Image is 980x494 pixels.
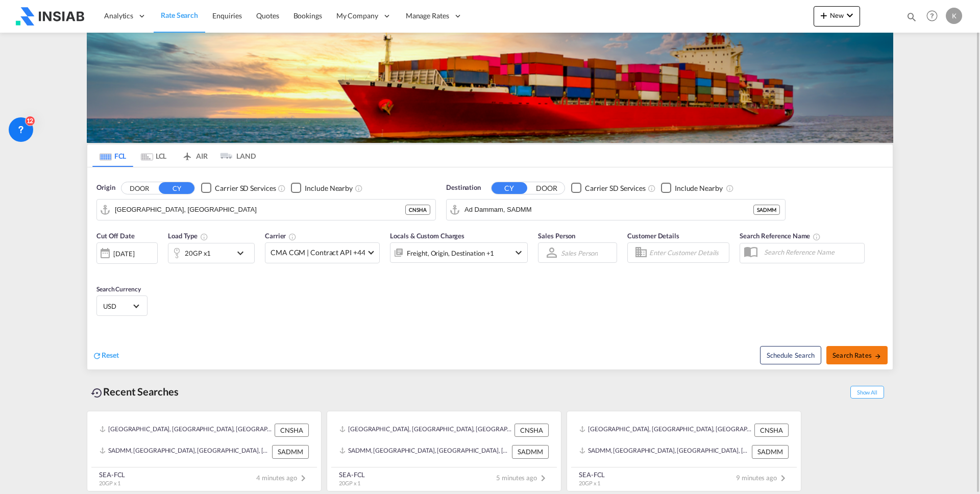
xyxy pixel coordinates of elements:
span: Rate Search [161,11,198,19]
span: New [818,11,856,19]
md-icon: The selected Trucker/Carrierwill be displayed in the rate results If the rates are from another f... [288,233,297,241]
div: icon-magnify [906,11,917,27]
div: [DATE] [96,242,158,264]
img: LCL+%26+FCL+BACKGROUND.png [87,24,893,143]
div: CNSHA, Shanghai, China, Greater China & Far East Asia, Asia Pacific [100,424,272,437]
span: Search Rates [832,351,881,359]
span: Sales Person [538,232,575,240]
button: CY [492,182,527,194]
input: Search by Port [464,202,753,217]
md-icon: icon-information-outline [200,233,208,241]
span: My Company [336,11,378,21]
div: SADMM [753,205,780,215]
md-icon: Unchecked: Search for CY (Container Yard) services for all selected carriers.Checked : Search for... [648,184,656,192]
input: Enter Customer Details [649,245,726,260]
md-input-container: Shanghai, CNSHA [97,200,435,220]
button: CY [159,182,194,194]
md-datepicker: Select [96,263,104,277]
div: CNSHA, Shanghai, China, Greater China & Far East Asia, Asia Pacific [339,424,512,437]
div: Freight Origin Destination Factory Stuffingicon-chevron-down [390,242,528,263]
md-pagination-wrapper: Use the left and right arrow keys to navigate between tabs [92,144,256,167]
md-checkbox: Checkbox No Ink [291,183,353,193]
div: Recent Searches [87,380,183,403]
div: Include Nearby [305,183,353,193]
div: Carrier SD Services [585,183,646,193]
div: Origin DOOR CY Checkbox No InkUnchecked: Search for CY (Container Yard) services for all selected... [87,167,893,369]
span: Carrier [265,232,297,240]
span: USD [103,302,132,311]
md-checkbox: Checkbox No Ink [571,183,646,193]
div: SEA-FCL [99,470,125,479]
div: icon-refreshReset [92,350,119,361]
span: Locals & Custom Charges [390,232,464,240]
span: Quotes [256,11,279,20]
span: 20GP x 1 [339,480,360,486]
md-icon: icon-plus 400-fg [818,9,830,21]
div: SADMM, Ad Dammam, Saudi Arabia, Middle East, Middle East [579,445,749,458]
recent-search-card: [GEOGRAPHIC_DATA], [GEOGRAPHIC_DATA], [GEOGRAPHIC_DATA], [GEOGRAPHIC_DATA] & [GEOGRAPHIC_DATA], [... [87,411,322,491]
div: 20GP x1icon-chevron-down [168,243,255,263]
div: CNSHA [754,424,789,437]
button: Search Ratesicon-arrow-right [826,346,888,364]
span: Search Reference Name [740,232,821,240]
md-checkbox: Checkbox No Ink [201,183,276,193]
md-checkbox: Checkbox No Ink [661,183,723,193]
md-icon: icon-chevron-right [777,472,789,484]
input: Search Reference Name [759,244,864,260]
md-icon: icon-chevron-right [297,472,309,484]
span: Cut Off Date [96,232,135,240]
button: DOOR [121,182,157,194]
button: Note: By default Schedule search will only considerorigin ports, destination ports and cut off da... [760,346,821,364]
input: Search by Port [115,202,405,217]
span: Help [923,7,941,24]
div: [DATE] [113,249,134,258]
recent-search-card: [GEOGRAPHIC_DATA], [GEOGRAPHIC_DATA], [GEOGRAPHIC_DATA], [GEOGRAPHIC_DATA] & [GEOGRAPHIC_DATA], [... [567,411,801,491]
div: SADMM, Ad Dammam, Saudi Arabia, Middle East, Middle East [339,445,509,458]
md-select: Sales Person [560,245,599,260]
div: SEA-FCL [339,470,365,479]
div: SADMM, Ad Dammam, Saudi Arabia, Middle East, Middle East [100,445,269,458]
span: Show All [850,386,884,399]
div: SADMM [512,445,549,458]
md-icon: icon-chevron-right [537,472,549,484]
div: Freight Origin Destination Factory Stuffing [407,246,494,260]
div: K [946,8,962,24]
div: CNSHA [514,424,549,437]
div: CNSHA, Shanghai, China, Greater China & Far East Asia, Asia Pacific [579,424,752,437]
md-icon: icon-backup-restore [91,387,103,399]
md-icon: icon-chevron-down [234,247,252,259]
div: SADMM [272,445,309,458]
md-icon: Unchecked: Ignores neighbouring ports when fetching rates.Checked : Includes neighbouring ports w... [726,184,734,192]
md-tab-item: AIR [174,144,215,167]
div: SADMM [752,445,789,458]
div: CNSHA [275,424,309,437]
md-tab-item: LAND [215,144,256,167]
span: Manage Rates [406,11,449,21]
span: Analytics [104,11,133,21]
span: Origin [96,183,115,193]
span: Customer Details [627,232,679,240]
md-icon: icon-refresh [92,351,102,360]
md-icon: Your search will be saved by the below given name [813,233,821,241]
span: Enquiries [212,11,242,20]
button: DOOR [529,182,565,194]
md-icon: icon-airplane [181,150,193,158]
div: Include Nearby [675,183,723,193]
span: Load Type [168,232,208,240]
span: CMA CGM | Contract API +44 [271,248,365,258]
span: 5 minutes ago [496,474,549,482]
div: Carrier SD Services [215,183,276,193]
img: 0ea05a20c6b511ef93588b618553d863.png [15,5,84,28]
md-icon: icon-arrow-right [874,353,881,360]
button: icon-plus 400-fgNewicon-chevron-down [814,6,860,27]
recent-search-card: [GEOGRAPHIC_DATA], [GEOGRAPHIC_DATA], [GEOGRAPHIC_DATA], [GEOGRAPHIC_DATA] & [GEOGRAPHIC_DATA], [... [327,411,561,491]
md-select: Select Currency: $ USDUnited States Dollar [102,299,142,313]
div: Help [923,7,946,26]
div: CNSHA [405,205,430,215]
span: 9 minutes ago [736,474,789,482]
span: 4 minutes ago [256,474,309,482]
md-tab-item: LCL [133,144,174,167]
span: Bookings [293,11,322,20]
span: Destination [446,183,481,193]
